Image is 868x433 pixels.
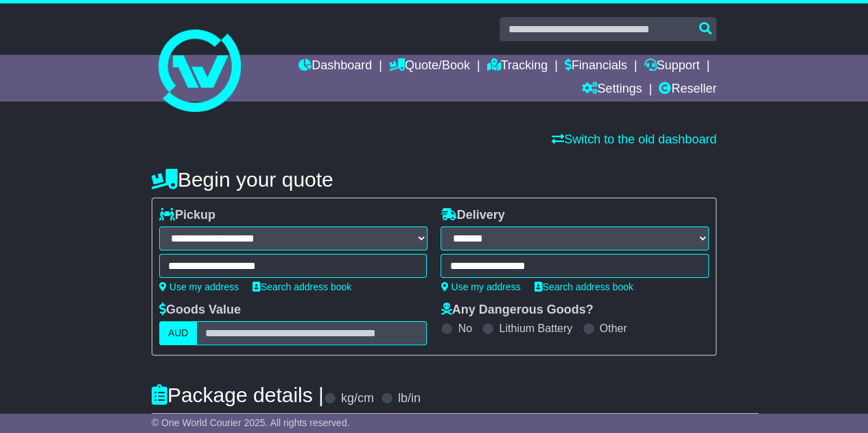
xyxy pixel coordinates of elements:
span: © One World Courier 2025. All rights reserved. [152,417,350,428]
label: AUD [159,321,198,345]
a: Support [644,55,699,78]
a: Reseller [659,78,716,102]
a: Switch to the old dashboard [552,132,716,146]
label: kg/cm [341,391,374,406]
h4: Package details | [152,384,324,406]
label: No [458,322,471,335]
label: Other [600,322,627,335]
a: Use my address [441,281,520,292]
a: Search address book [253,281,351,292]
a: Financials [565,55,627,78]
a: Dashboard [298,55,372,78]
label: Delivery [441,208,504,223]
label: Pickup [159,208,215,223]
a: Settings [581,78,642,102]
label: Any Dangerous Goods? [441,303,593,318]
label: Lithium Battery [499,322,572,335]
a: Tracking [487,55,548,78]
h4: Begin your quote [152,168,716,191]
a: Quote/Book [389,55,470,78]
a: Search address book [535,281,633,292]
label: lb/in [398,391,421,406]
a: Use my address [159,281,239,292]
label: Goods Value [159,303,241,318]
